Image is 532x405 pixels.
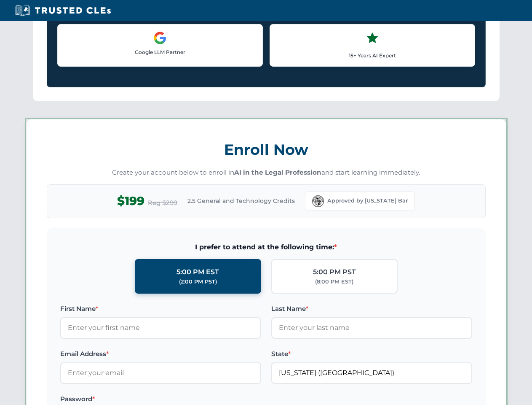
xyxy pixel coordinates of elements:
strong: AI in the Legal Profession [234,168,321,176]
label: Last Name [271,304,472,314]
input: Enter your first name [60,317,261,338]
input: Enter your email [60,362,261,383]
label: Email Address [60,349,261,359]
p: 15+ Years AI Expert [277,51,468,59]
input: Enter your last name [271,317,472,338]
input: Florida (FL) [271,362,472,383]
label: State [271,349,472,359]
p: Google LLM Partner [64,48,256,56]
div: (2:00 PM PST) [179,278,217,286]
div: (8:00 PM EST) [315,278,353,286]
label: Password [60,394,261,404]
label: First Name [60,304,261,314]
span: Approved by [US_STATE] Bar [327,197,408,205]
div: 5:00 PM EST [176,267,219,278]
span: I prefer to attend at the following time: [60,242,472,253]
div: 5:00 PM PST [313,267,356,278]
span: 2.5 General and Technology Credits [187,196,295,205]
span: $199 [117,192,144,211]
span: Reg $299 [148,198,177,208]
h3: Enroll Now [47,136,486,163]
img: Google [153,31,167,45]
img: Florida Bar [312,195,324,207]
p: Create your account below to enroll in and start learning immediately. [47,168,486,178]
img: Trusted CLEs [13,4,113,17]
